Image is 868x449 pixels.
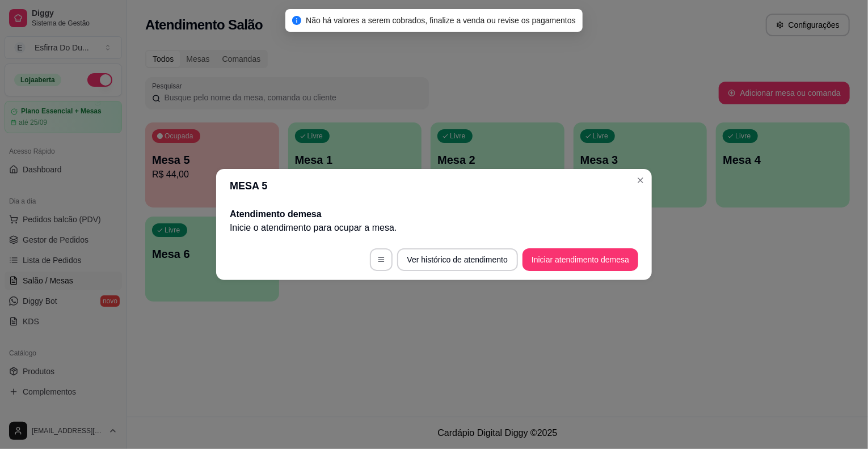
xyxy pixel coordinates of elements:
h2: Atendimento de mesa [230,207,638,221]
button: Iniciar atendimento demesa [523,248,638,271]
button: Close [631,171,650,189]
span: Não há valores a serem cobrados, finalize a venda ou revise os pagamentos [306,16,576,25]
p: Inicie o atendimento para ocupar a mesa . [230,221,638,235]
header: MESA 5 [216,169,652,203]
button: Ver histórico de atendimento [397,248,518,271]
span: info-circle [292,16,301,25]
